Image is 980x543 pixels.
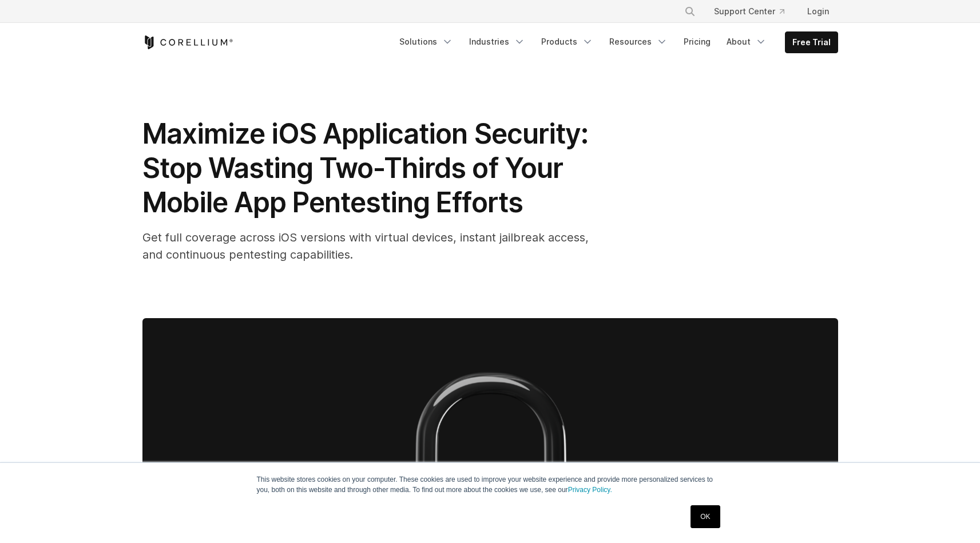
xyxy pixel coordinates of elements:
a: Solutions [392,31,460,52]
a: Privacy Policy. [568,486,612,494]
a: Free Trial [785,32,838,53]
a: About [720,31,773,52]
button: Search [680,1,700,22]
a: Support Center [705,1,793,22]
a: Pricing [677,31,717,52]
span: Maximize iOS Application Security: Stop Wasting Two-Thirds of Your Mobile App Pentesting Efforts [142,117,588,219]
a: Industries [462,31,532,52]
a: Products [534,31,600,52]
p: This website stores cookies on your computer. These cookies are used to improve your website expe... [257,474,724,495]
a: Login [798,1,838,22]
a: Corellium Home [142,35,233,49]
div: Navigation Menu [670,1,838,22]
a: OK [691,505,720,528]
div: Navigation Menu [392,31,838,53]
a: Resources [602,31,675,52]
span: Get full coverage across iOS versions with virtual devices, instant jailbreak access, and continu... [142,231,589,261]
